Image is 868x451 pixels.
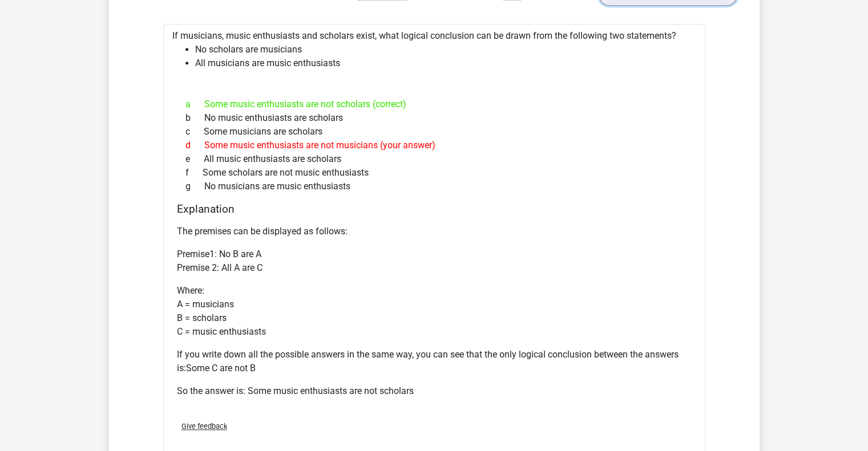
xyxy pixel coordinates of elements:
[185,180,204,193] span: g
[177,225,692,238] p: The premises can be displayed as follows:
[177,97,692,111] div: Some music enthusiasts are not scholars (correct)
[177,166,692,180] div: Some scholars are not music enthusiasts
[195,56,696,70] li: All musicians are music enthusiasts
[177,180,692,193] div: No musicians are music enthusiasts
[177,152,692,166] div: All music enthusiasts are scholars
[185,152,204,166] span: e
[185,166,203,180] span: f
[177,202,692,216] h4: Explanation
[177,111,692,125] div: No music enthusiasts are scholars
[177,139,692,152] div: Some music enthusiasts are not musicians (your answer)
[177,247,692,275] p: Premise1: No B are A Premise 2: All A are C
[195,43,696,56] li: No scholars are musicians
[177,348,692,375] p: If you write down all the possible answers in the same way, you can see that the only logical con...
[181,422,227,430] span: Give feedback
[185,97,204,111] span: a
[185,139,204,152] span: d
[185,125,204,139] span: c
[177,284,692,339] p: Where: A = musicians B = scholars C = music enthusiasts
[177,384,692,398] p: So the answer is: Some music enthusiasts are not scholars
[177,125,692,139] div: Some musicians are scholars
[185,111,204,125] span: b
